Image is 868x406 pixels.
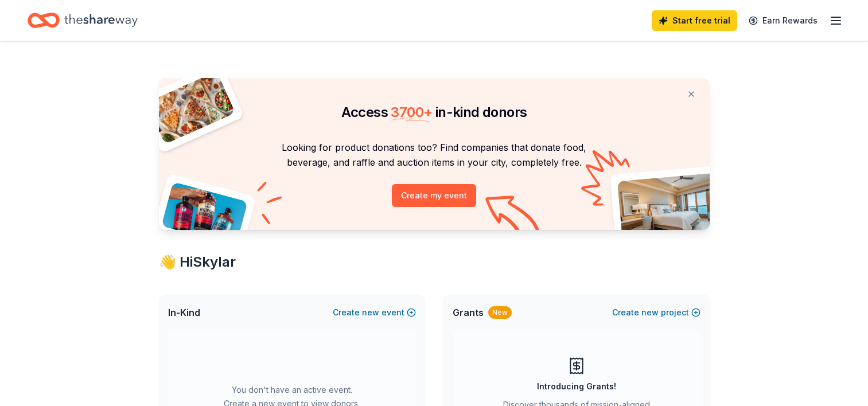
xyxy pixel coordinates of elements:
div: New [488,306,512,319]
button: Createnewevent [333,306,416,319]
span: Grants [453,306,484,319]
img: Curvy arrow [485,196,543,239]
span: 3700 + [391,104,432,120]
span: new [362,306,379,319]
img: Pizza [146,71,235,145]
a: Home [28,7,138,34]
span: In-Kind [168,306,200,319]
span: Access in-kind donors [341,104,527,120]
button: Create my event [392,184,476,207]
a: Start free trial [652,10,737,31]
span: new [641,306,659,319]
div: 👋 Hi Skylar [159,253,710,271]
div: Introducing Grants! [537,380,616,393]
a: Earn Rewards [742,10,824,31]
button: Createnewproject [612,306,700,319]
p: Looking for product donations too? Find companies that donate food, beverage, and raffle and auct... [173,140,696,170]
